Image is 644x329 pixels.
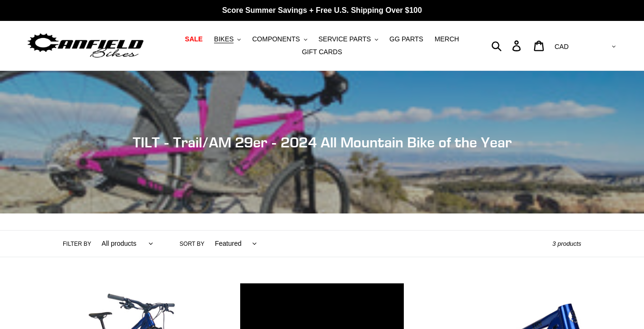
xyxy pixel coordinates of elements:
span: COMPONENTS [252,35,300,43]
button: BIKES [209,33,245,46]
span: SALE [185,35,203,43]
label: Filter by [63,240,91,248]
a: GG PARTS [385,33,428,46]
a: MERCH [430,33,464,46]
a: GIFT CARDS [297,46,347,58]
span: 3 products [552,240,581,247]
a: SALE [180,33,207,46]
img: Canfield Bikes [26,31,145,61]
span: MERCH [435,35,459,43]
span: GG PARTS [390,35,423,43]
button: COMPONENTS [247,33,312,46]
span: GIFT CARDS [302,48,342,56]
button: SERVICE PARTS [313,33,382,46]
label: Sort by [180,240,205,248]
span: BIKES [214,35,234,43]
span: SERVICE PARTS [318,35,371,43]
span: TILT - Trail/AM 29er - 2024 All Mountain Bike of the Year [133,134,512,151]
